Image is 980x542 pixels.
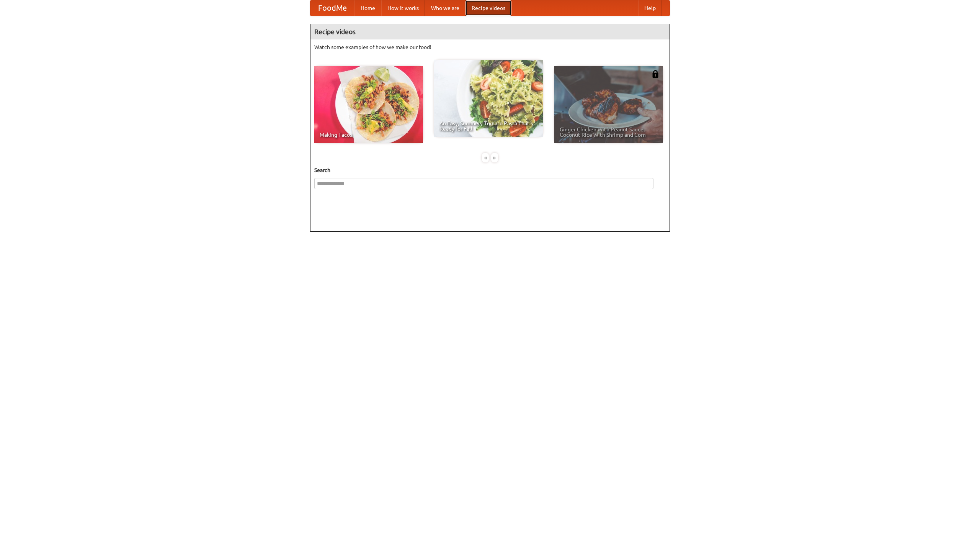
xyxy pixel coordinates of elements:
a: Help [638,0,662,16]
div: « [482,153,489,162]
a: Recipe videos [465,0,511,16]
a: Making Tacos [314,66,423,143]
a: An Easy, Summery Tomato Pasta That's Ready for Fall [434,60,543,137]
span: An Easy, Summery Tomato Pasta That's Ready for Fall [439,121,537,131]
a: Home [354,0,381,16]
img: 483408.png [652,70,659,78]
p: Watch some examples of how we make our food! [314,43,666,51]
div: » [491,153,498,162]
a: FoodMe [310,0,354,16]
a: Who we are [425,0,465,16]
h4: Recipe videos [310,24,670,39]
a: How it works [381,0,425,16]
span: Making Tacos [320,132,418,138]
h5: Search [314,166,666,174]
